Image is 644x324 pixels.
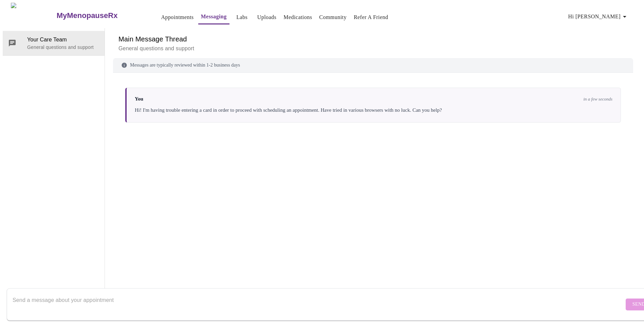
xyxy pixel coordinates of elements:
button: Hi [PERSON_NAME] [566,10,631,23]
div: Messages are typically reviewed within 1-2 business days [113,58,633,73]
a: Refer a Friend [354,13,388,22]
span: in a few seconds [583,96,612,102]
p: General questions and support [118,44,628,53]
div: Hi! I'm having trouble entering a card in order to proceed with scheduling an appointment. Have t... [135,106,612,114]
button: Refer a Friend [351,11,391,24]
p: General questions and support [27,44,99,51]
button: Community [316,11,349,24]
button: Medications [281,11,315,24]
span: Your Care Team [27,36,99,44]
a: Labs [236,13,247,22]
a: Appointments [161,13,194,22]
a: Uploads [257,13,277,22]
span: Hi [PERSON_NAME] [568,12,629,21]
textarea: Send a message about your appointment [13,293,624,315]
button: Appointments [158,11,196,24]
h3: MyMenopauseRx [57,11,118,20]
button: Uploads [255,11,279,24]
div: Your Care TeamGeneral questions and support [3,31,105,55]
a: MyMenopauseRx [56,4,145,28]
button: Messaging [198,10,229,24]
span: You [135,96,143,102]
button: Labs [231,11,253,24]
img: MyMenopauseRx Logo [11,3,56,28]
h6: Main Message Thread [118,34,628,44]
a: Medications [283,13,312,22]
a: Messaging [201,12,227,21]
a: Community [319,13,347,22]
